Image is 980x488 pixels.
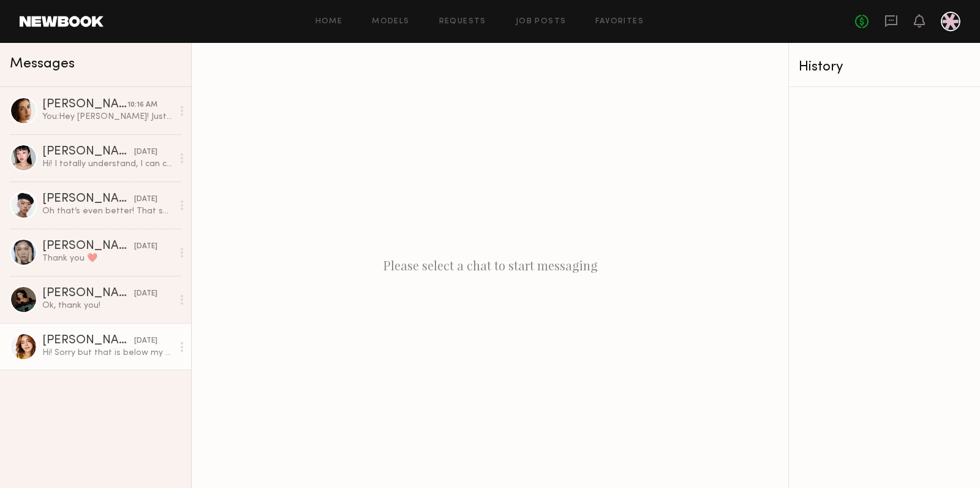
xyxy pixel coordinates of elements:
[42,193,134,205] div: [PERSON_NAME]
[134,335,157,347] div: [DATE]
[372,18,409,26] a: Models
[127,99,157,111] div: 10:16 AM
[42,205,173,217] div: Oh that’s even better! That sounds great! [EMAIL_ADDRESS][DOMAIN_NAME] 7605534916 Sizes: 32-24-33...
[134,241,157,253] div: [DATE]
[42,288,134,300] div: [PERSON_NAME]
[42,158,173,170] div: Hi! I totally understand, I can cover my flight for this project if you’re still open to having me !
[42,335,134,347] div: [PERSON_NAME]
[42,300,173,311] div: Ok, thank you!
[134,194,157,205] div: [DATE]
[595,18,644,26] a: Favorites
[134,147,157,158] div: [DATE]
[42,111,173,123] div: You: Hey [PERSON_NAME]! Just wanted to check in with full transparency, we did speak with [PERSON...
[42,240,134,253] div: [PERSON_NAME]
[516,18,567,26] a: Job Posts
[192,43,788,488] div: Please select a chat to start messaging
[799,60,970,74] div: History
[42,99,127,111] div: [PERSON_NAME]
[10,57,75,71] span: Messages
[42,253,173,264] div: Thank you ❤️
[42,146,134,158] div: [PERSON_NAME]
[134,288,157,300] div: [DATE]
[42,347,173,359] div: Hi! Sorry but that is below my rate.
[315,18,343,26] a: Home
[439,18,486,26] a: Requests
